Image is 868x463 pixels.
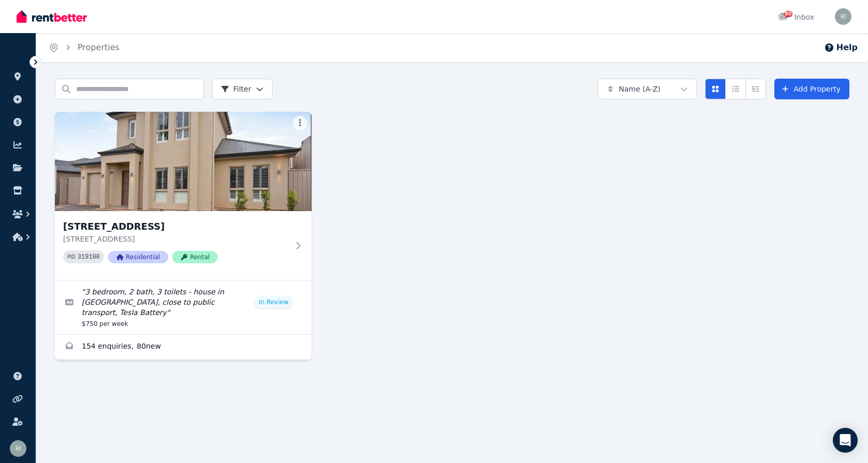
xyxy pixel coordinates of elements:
[705,79,766,99] div: View options
[824,41,858,54] button: Help
[172,251,218,263] span: Rental
[705,79,726,99] button: Card view
[63,219,289,234] h3: [STREET_ADDRESS]
[10,440,26,457] img: Rajshekar Indela
[221,84,251,94] span: Filter
[725,79,746,99] button: Compact list view
[212,79,273,99] button: Filter
[597,79,697,99] button: Name (A-Z)
[293,116,307,130] button: More options
[619,84,661,94] span: Name (A-Z)
[55,280,311,334] a: Edit listing: 3 bedroom, 2 bath, 3 toilets - house in Edwardstown, close to public transport, Tes...
[67,254,76,260] small: PID
[745,79,766,99] button: Expanded list view
[835,8,851,25] img: Rajshekar Indela
[774,79,849,99] a: Add Property
[55,112,311,211] img: 49 Dunorlan Road, Edwardstown
[55,112,311,280] a: 49 Dunorlan Road, Edwardstown[STREET_ADDRESS][STREET_ADDRESS]PID 319100ResidentialRental
[55,335,311,360] a: Enquiries for 49 Dunorlan Road, Edwardstown
[108,251,168,263] span: Residential
[36,33,132,62] nav: Breadcrumb
[78,253,100,261] code: 319100
[833,428,858,453] div: Open Intercom Messenger
[78,42,119,52] a: Properties
[17,9,87,24] img: RentBetter
[784,11,792,17] span: 80
[778,12,814,22] div: Inbox
[63,234,289,244] p: [STREET_ADDRESS]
